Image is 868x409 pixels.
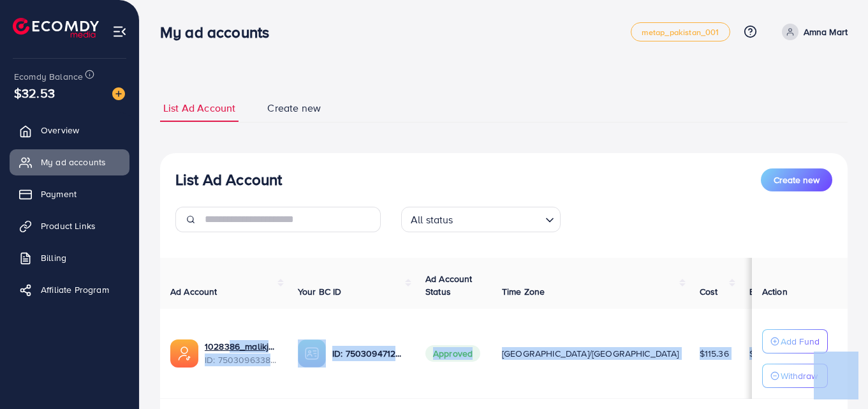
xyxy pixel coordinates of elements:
span: Create new [267,101,321,115]
span: ID: 7503096338784256008 [205,353,277,366]
iframe: Chat [814,352,858,399]
button: Withdraw [762,364,828,388]
span: [GEOGRAPHIC_DATA]/[GEOGRAPHIC_DATA] [502,347,679,360]
img: ic-ads-acc.e4c84228.svg [170,339,198,368]
span: Payment [41,188,77,200]
a: 1028386_malikjaffir_1746950844524 [205,340,277,353]
a: Billing [10,245,129,271]
a: Product Links [10,213,129,239]
a: Overview [10,117,129,143]
img: menu [112,24,127,39]
h3: List Ad Account [175,170,282,189]
span: Ad Account Status [425,272,473,298]
span: Product Links [41,219,96,232]
p: Add Fund [781,334,820,349]
span: Billing [41,251,66,264]
a: My ad accounts [10,149,129,175]
p: ID: 7503094712258248722 [332,346,405,361]
span: Overview [41,124,79,137]
span: Approved [425,345,480,362]
span: Time Zone [502,285,545,298]
span: Ad Account [170,285,217,298]
p: Amna Mart [804,24,848,40]
p: Withdraw [781,368,818,383]
span: My ad accounts [41,156,106,168]
span: metap_pakistan_001 [642,28,719,36]
button: Add Fund [762,329,828,353]
div: <span class='underline'>1028386_malikjaffir_1746950844524</span></br>7503096338784256008 [205,340,277,366]
span: Action [762,285,788,298]
span: Ecomdy Balance [14,70,83,83]
a: Amna Mart [777,24,848,40]
div: Search for option [401,207,561,232]
img: image [112,87,125,100]
h3: My ad accounts [160,23,279,41]
span: All status [408,211,456,229]
span: List Ad Account [163,101,235,115]
a: metap_pakistan_001 [631,22,730,41]
span: Affiliate Program [41,283,109,296]
span: Your BC ID [298,285,342,298]
span: $115.36 [700,347,729,360]
span: $32.53 [14,84,55,102]
a: Affiliate Program [10,277,129,302]
span: Cost [700,285,718,298]
img: ic-ba-acc.ded83a64.svg [298,339,326,368]
input: Search for option [457,208,540,229]
span: Create new [774,174,820,186]
button: Create new [761,168,832,191]
img: logo [13,18,99,38]
a: Payment [10,181,129,207]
